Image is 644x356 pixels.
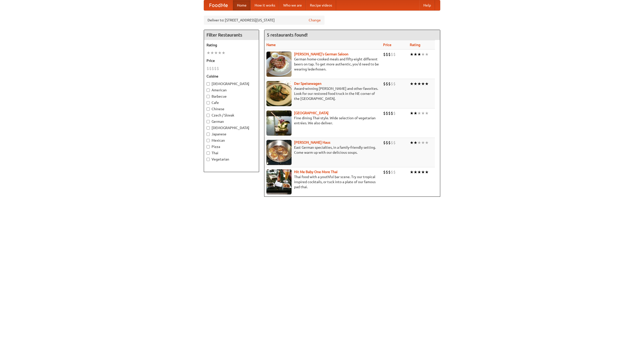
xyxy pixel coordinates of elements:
li: $ [393,140,396,145]
li: ★ [425,52,429,57]
li: $ [217,66,219,71]
li: $ [383,140,386,145]
label: [DEMOGRAPHIC_DATA] [207,125,256,130]
img: kohlhaus.jpg [266,140,292,165]
li: $ [391,110,393,116]
li: $ [386,110,388,116]
input: Japanese [207,133,210,136]
a: Name [266,43,276,47]
p: Award-winning [PERSON_NAME] and other favorites. Look for our restored food truck in the NE corne... [266,86,379,101]
h5: Price [207,58,256,63]
li: ★ [414,169,417,175]
input: [DEMOGRAPHIC_DATA] [207,82,210,86]
a: FoodMe [204,0,233,10]
li: ★ [417,81,421,87]
a: Change [309,18,321,23]
li: $ [386,169,388,175]
a: Home [233,0,251,10]
li: $ [393,52,396,57]
li: ★ [421,140,425,145]
li: $ [212,66,214,71]
p: East German specialties, in a family-friendly setting. Come warm up with our delicious soups. [266,145,379,155]
li: ★ [210,50,214,56]
li: ★ [207,50,210,56]
li: ★ [425,169,429,175]
li: $ [388,110,391,116]
li: $ [209,66,212,71]
label: Japanese [207,132,256,137]
li: ★ [417,169,421,175]
li: ★ [421,110,425,116]
li: ★ [222,50,225,56]
h5: Cuisine [207,74,256,79]
p: German home-cooked meals and fifty-eight different beers on tap. To get more authentic, you'd nee... [266,57,379,72]
img: babythai.jpg [266,169,292,194]
li: ★ [417,52,421,57]
b: Hit Me Baby One More Thai [294,170,338,174]
li: $ [391,52,393,57]
label: German [207,119,256,124]
li: $ [383,110,386,116]
label: [DEMOGRAPHIC_DATA] [207,81,256,86]
li: $ [388,52,391,57]
input: Barbecue [207,95,210,98]
li: $ [391,140,393,145]
li: ★ [425,81,429,87]
input: Chinese [207,107,210,111]
a: Recipe videos [306,0,336,10]
li: $ [391,81,393,87]
a: Who we are [279,0,306,10]
label: American [207,88,256,93]
li: $ [383,169,386,175]
a: Price [383,43,391,47]
div: Deliver to: [STREET_ADDRESS][US_STATE] [204,16,325,25]
input: [DEMOGRAPHIC_DATA] [207,126,210,130]
label: Vegetarian [207,157,256,162]
li: ★ [425,110,429,116]
li: ★ [410,52,414,57]
li: ★ [421,52,425,57]
img: esthers.jpg [266,52,292,77]
li: $ [214,66,217,71]
li: ★ [218,50,222,56]
a: Rating [410,43,420,47]
img: speisewagen.jpg [266,81,292,106]
ng-pluralize: 5 restaurants found! [267,32,308,37]
label: Mexican [207,138,256,143]
li: ★ [414,110,417,116]
li: ★ [410,110,414,116]
li: ★ [410,169,414,175]
li: ★ [414,140,417,145]
li: ★ [214,50,218,56]
label: Czech / Slovak [207,113,256,118]
li: $ [207,66,209,71]
a: [PERSON_NAME] Haus [294,140,330,144]
label: Thai [207,150,256,155]
li: $ [388,140,391,145]
a: Der Speisewagen [294,82,321,86]
a: [GEOGRAPHIC_DATA] [294,111,329,115]
li: $ [383,81,386,87]
li: $ [386,140,388,145]
li: ★ [421,169,425,175]
label: Pizza [207,144,256,149]
li: ★ [417,140,421,145]
li: ★ [425,140,429,145]
li: $ [388,81,391,87]
a: How it works [251,0,279,10]
li: $ [393,81,396,87]
label: Chinese [207,106,256,111]
a: [PERSON_NAME]'s German Saloon [294,52,348,56]
input: Vegetarian [207,158,210,161]
li: ★ [414,52,417,57]
li: ★ [410,81,414,87]
h4: Filter Restaurants [204,30,259,40]
input: Czech / Slovak [207,114,210,117]
li: ★ [410,140,414,145]
li: $ [386,52,388,57]
p: Fine dining Thai-style. Wide selection of vegetarian entrées. We also deliver. [266,115,379,126]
